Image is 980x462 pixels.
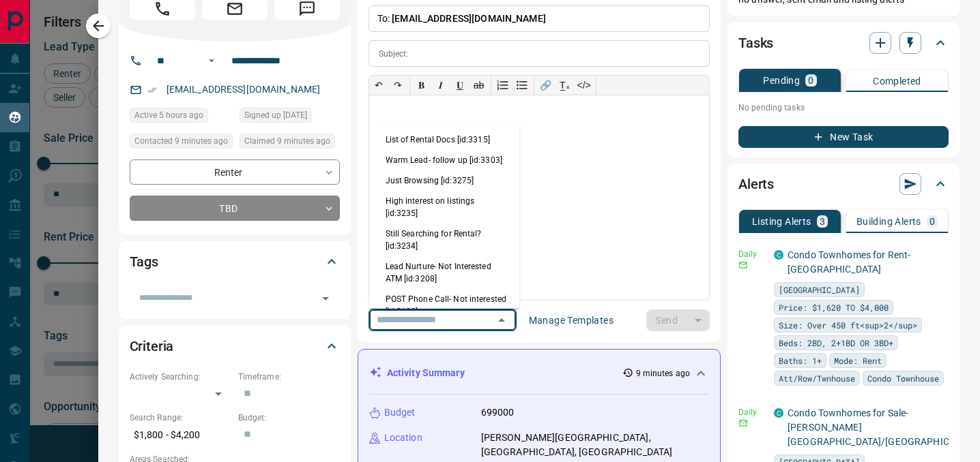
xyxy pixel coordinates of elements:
button: 𝐁 [412,76,431,95]
button: ↷ [388,76,407,95]
p: Actively Searching: [130,371,231,383]
p: Building Alerts [856,217,921,226]
h2: Tags [130,251,158,273]
span: Baths: 1+ [779,354,822,367]
p: 0 [808,76,813,85]
span: Condo Townhouse [867,371,939,385]
p: Budget: [238,412,340,424]
button: Close [492,311,511,330]
div: Sun Aug 10 2025 [240,108,340,127]
span: Mode: Rent [834,354,882,367]
div: condos.ca [774,408,783,418]
button: Bullet list [513,76,532,95]
button: </> [575,76,594,95]
button: 𝑰 [431,76,450,95]
span: Contacted 9 minutes ago [134,134,228,148]
div: Thu Aug 14 2025 [240,134,340,153]
a: Condo Townhomes for Rent- [GEOGRAPHIC_DATA] [788,249,910,275]
span: 𝐔 [457,80,463,91]
button: ↶ [369,76,388,95]
span: Claimed 9 minutes ago [244,134,330,148]
p: 9 minutes ago [636,367,690,380]
li: High interest on listings [id:3235] [369,191,520,224]
p: $1,800 - $4,200 [130,424,231,446]
a: Condo Townhomes for Sale- [PERSON_NAME][GEOGRAPHIC_DATA]/[GEOGRAPHIC_DATA] [788,407,979,447]
span: Active 5 hours ago [134,108,203,122]
p: 0 [929,217,935,226]
h2: Tasks [738,32,773,54]
div: Renter [130,159,340,185]
p: [PERSON_NAME][GEOGRAPHIC_DATA], [GEOGRAPHIC_DATA], [GEOGRAPHIC_DATA] [481,431,709,459]
a: [EMAIL_ADDRESS][DOMAIN_NAME] [167,84,321,95]
div: TBD [130,196,340,221]
p: 3 [820,217,825,226]
span: Att/Row/Twnhouse [779,371,855,385]
p: Subject: [379,48,409,60]
button: Numbered list [493,76,513,95]
button: 🔗 [536,76,556,95]
li: Still Searching for Rental? [id:3234] [369,224,520,256]
p: Activity Summary [387,366,465,380]
span: [EMAIL_ADDRESS][DOMAIN_NAME] [392,13,546,24]
div: Tags [130,245,340,278]
svg: Email [738,260,748,270]
p: No pending tasks [738,97,949,118]
p: Search Range: [130,412,231,424]
span: [GEOGRAPHIC_DATA] [779,283,860,296]
button: New Task [738,126,949,148]
button: Manage Templates [521,309,622,331]
p: To: [369,5,710,32]
p: Location [384,431,422,445]
button: Open [203,52,220,69]
button: 𝐔 [450,76,470,95]
div: Thu Aug 14 2025 [130,108,233,127]
div: Criteria [130,330,340,363]
button: Open [316,289,335,308]
p: Pending [763,76,800,85]
div: Alerts [738,168,949,200]
p: Daily [738,406,766,418]
span: Beds: 2BD, 2+1BD OR 3BD+ [779,336,893,350]
p: Listing Alerts [752,217,811,226]
span: Signed up [DATE] [244,108,307,122]
li: Warm Lead- follow up [id:3303] [369,150,520,170]
p: Daily [738,248,766,260]
div: split button [646,309,710,331]
p: Timeframe: [238,371,340,383]
div: Tasks [738,27,949,59]
li: Lead Nurture- Not Interested ATM [id:3208] [369,256,520,289]
span: Size: Over 450 ft<sup>2</sup> [779,318,917,332]
li: POST Phone Call- Not interested [id:3192] [369,289,520,322]
p: Budget [384,405,416,420]
button: ab [470,76,489,95]
div: Thu Aug 14 2025 [130,134,233,153]
li: Just Browsing [id:3275] [369,170,520,191]
h2: Criteria [130,335,174,357]
svg: Email Verified [147,85,157,95]
s: ab [474,80,485,91]
h2: Alerts [738,173,774,195]
button: T̲ₓ [556,76,575,95]
li: List of Rental Docs [id:3315] [369,129,520,150]
p: 699000 [481,405,515,420]
p: Completed [873,76,921,86]
div: Activity Summary9 minutes ago [369,360,709,386]
svg: Email [738,418,748,428]
span: Price: $1,620 TO $4,000 [779,301,889,314]
div: condos.ca [774,250,783,260]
